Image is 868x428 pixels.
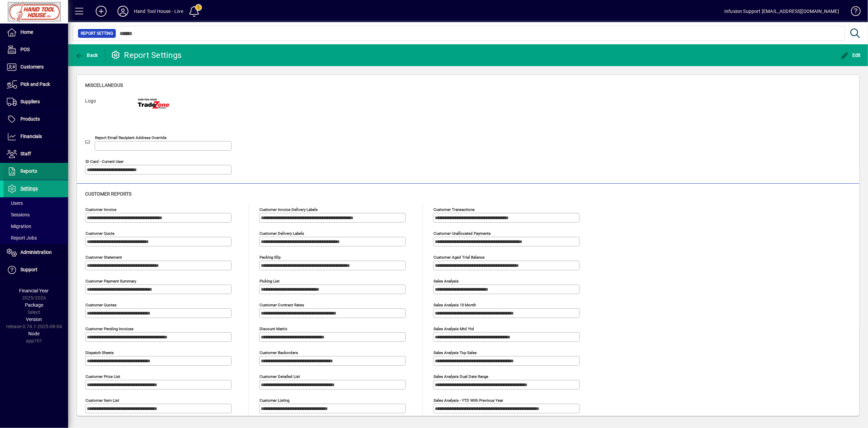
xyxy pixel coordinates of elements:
[85,279,136,284] mat-label: Customer Payment Summary
[85,191,131,197] span: Customer reports
[3,111,68,128] a: Products
[3,163,68,180] a: Reports
[841,52,861,58] span: Edit
[85,350,114,355] mat-label: Dispatch sheets
[724,6,839,17] div: Infusion Support [EMAIL_ADDRESS][DOMAIN_NAME]
[433,207,475,212] mat-label: Customer transactions
[259,374,300,379] mat-label: Customer Detailed List
[20,186,38,191] span: Settings
[259,398,289,403] mat-label: Customer Listing
[19,288,49,293] span: Financial Year
[20,116,40,122] span: Products
[3,76,68,93] a: Pick and Pack
[3,128,68,145] a: Financials
[134,6,183,17] div: Hand Tool House - Live
[433,231,491,236] mat-label: Customer unallocated payments
[3,24,68,41] a: Home
[85,231,114,236] mat-label: Customer quote
[3,244,68,261] a: Administration
[95,135,167,140] mat-label: Report Email Recipient Address Override
[85,326,133,331] mat-label: Customer pending invoices
[111,50,182,61] div: Report Settings
[259,303,304,307] mat-label: Customer Contract Rates
[29,331,40,336] span: Node
[259,279,280,284] mat-label: Picking List
[75,52,98,58] span: Back
[68,49,106,61] app-page-header-button: Back
[25,302,43,308] span: Package
[85,255,122,260] mat-label: Customer statement
[433,255,485,260] mat-label: Customer aged trial balance
[259,255,281,260] mat-label: Packing Slip
[26,317,42,322] span: Version
[20,81,50,87] span: Pick and Pack
[3,41,68,58] a: POS
[20,99,40,104] span: Suppliers
[7,235,37,241] span: Report Jobs
[3,220,68,232] a: Migration
[3,197,68,209] a: Users
[85,398,119,403] mat-label: Customer Item List
[259,207,318,212] mat-label: Customer invoice delivery labels
[20,29,33,35] span: Home
[20,64,44,70] span: Customers
[7,224,31,229] span: Migration
[433,326,474,331] mat-label: Sales analysis mtd ytd
[85,82,123,88] span: Miscellaneous
[20,151,31,156] span: Staff
[7,212,30,217] span: Sessions
[85,207,116,212] mat-label: Customer invoice
[7,200,23,206] span: Users
[259,231,304,236] mat-label: Customer delivery labels
[20,267,37,272] span: Support
[433,279,459,284] mat-label: Sales analysis
[3,232,68,244] a: Report Jobs
[259,326,287,331] mat-label: Discount Matrix
[433,350,477,355] mat-label: Sales analysis top sales
[3,93,68,110] a: Suppliers
[90,5,112,17] button: Add
[3,146,68,163] a: Staff
[839,49,863,61] button: Edit
[3,209,68,220] a: Sessions
[74,49,100,61] button: Back
[20,134,42,139] span: Financials
[20,249,52,255] span: Administration
[20,168,37,174] span: Reports
[85,374,120,379] mat-label: Customer Price List
[85,159,124,164] mat-label: ID Card - Current User
[3,261,68,278] a: Support
[433,374,488,379] mat-label: Sales analysis dual date range
[3,59,68,76] a: Customers
[85,303,116,307] mat-label: Customer quotes
[433,398,503,403] mat-label: Sales analysis - YTD with previous year
[80,97,132,125] label: Logo
[846,1,859,24] a: Knowledge Base
[20,47,30,52] span: POS
[259,350,298,355] mat-label: Customer Backorders
[433,303,476,307] mat-label: Sales analysis 13 month
[112,5,134,17] button: Profile
[81,30,113,37] span: Report Setting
